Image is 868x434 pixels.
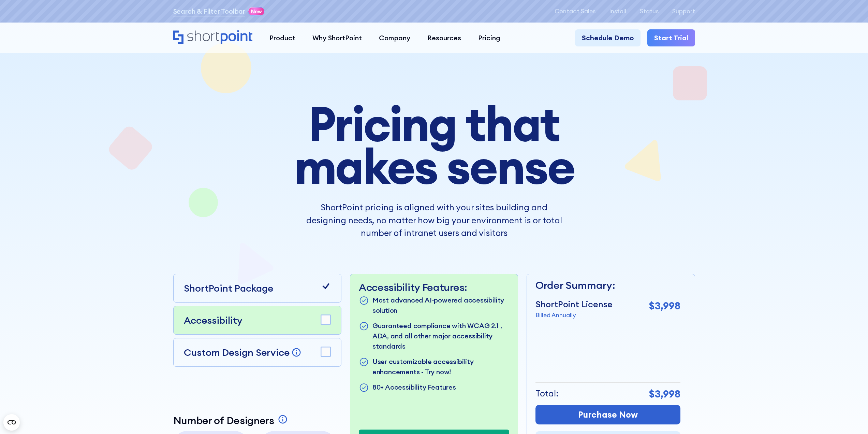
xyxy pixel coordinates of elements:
a: Home [173,30,253,45]
p: Custom Design Service [184,346,290,359]
p: Guaranteed compliance with WCAG 2.1 , ADA, and all other major accessibility standards [372,321,509,351]
a: Search & Filter Toolbar [173,6,245,16]
p: Total: [535,387,559,400]
p: ShortPoint pricing is aligned with your sites building and designing needs, no matter how big you... [306,201,562,240]
a: Start Trial [647,29,695,46]
h1: Pricing that makes sense [242,102,626,187]
a: Company [370,29,419,46]
a: Pricing [470,29,509,46]
a: Schedule Demo [575,29,641,46]
a: Support [672,8,695,15]
div: Chatwidget [745,355,868,434]
a: Why ShortPoint [304,29,370,46]
iframe: Chat Widget [745,355,868,434]
p: 80+ Accessibility Features [372,382,456,393]
a: Number of Designers [173,414,290,426]
a: Purchase Now [535,405,680,425]
p: ShortPoint License [535,298,613,311]
p: $3,998 [649,298,680,313]
a: Resources [419,29,470,46]
a: Install [609,8,626,15]
a: Status [640,8,659,15]
p: Accessibility Features: [359,281,509,293]
div: Resources [427,33,461,43]
p: Order Summary: [535,278,680,293]
div: Why ShortPoint [312,33,362,43]
a: Contact Sales [555,8,595,15]
p: ShortPoint Package [184,281,273,295]
div: Pricing [478,33,500,43]
p: $3,998 [649,386,680,402]
button: Open CMP widget [3,414,20,431]
p: Most advanced AI-powered accessibility solution [372,295,509,316]
p: Number of Designers [173,414,274,426]
p: Accessibility [184,313,242,327]
a: Product [261,29,304,46]
p: Billed Annually [535,311,613,320]
div: Company [379,33,410,43]
p: User customizable accessibility enhancements - Try now! [372,356,509,377]
div: Product [269,33,295,43]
